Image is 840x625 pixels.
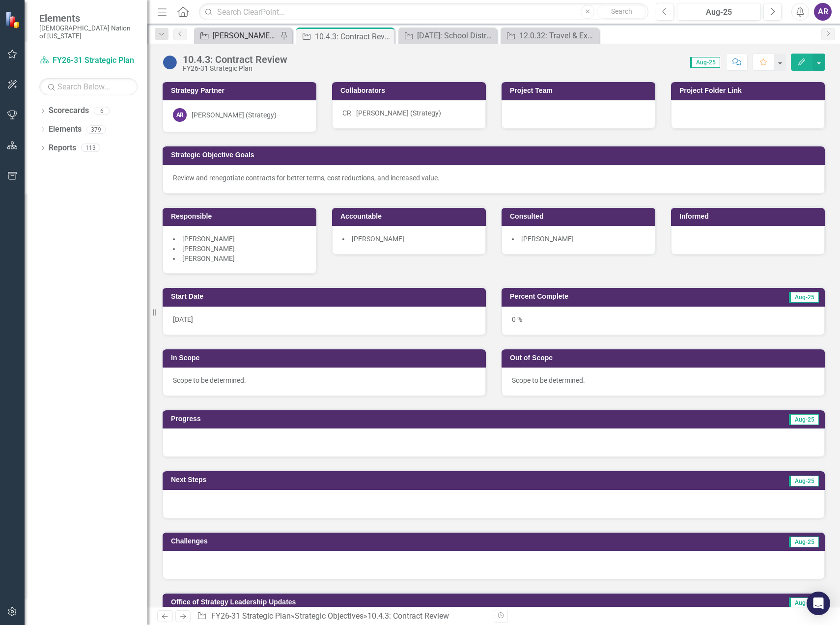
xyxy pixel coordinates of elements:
a: Scorecards [49,105,89,116]
a: Strategic Objectives [295,611,364,621]
div: 113 [81,144,100,152]
span: Aug-25 [789,414,819,425]
div: 0 % [502,307,825,335]
span: Aug-25 [789,597,819,608]
p: Scope to be determined. [512,375,814,385]
a: 12.0.32: Travel & Expense Management Process [503,29,596,42]
a: Elements [49,124,82,135]
span: Aug-25 [789,476,819,486]
h3: Progress [171,415,489,423]
a: [DATE]: School District Donation Appropriation [401,29,494,42]
a: [PERSON_NAME] SO's [196,29,278,42]
small: [DEMOGRAPHIC_DATA] Nation of [US_STATE] [39,24,138,40]
img: Not Started [162,55,178,70]
input: Search ClearPoint... [199,3,648,21]
input: Search Below... [39,78,138,95]
button: AR [814,3,832,21]
h3: Accountable [340,213,481,220]
h3: Percent Complete [510,293,713,300]
h3: Collaborators [340,87,481,94]
span: [DATE] [173,315,193,323]
div: Review and renegotiate contracts for better terms, cost reductions, and increased value. [173,173,814,183]
div: 10.4.3: Contract Review [183,54,287,65]
div: AR [173,108,187,122]
span: [PERSON_NAME] [352,235,404,243]
div: 10.4.3: Contract Review [367,611,449,621]
h3: Out of Scope [510,354,820,362]
h3: Strategic Objective Goals [171,151,820,159]
h3: In Scope [171,354,481,362]
h3: Challenges [171,538,523,545]
h3: Start Date [171,293,481,300]
button: Search [597,5,646,19]
span: Aug-25 [789,537,819,547]
h3: Strategy Partner [171,87,311,94]
span: Search [611,7,632,15]
div: 6 [94,107,110,115]
div: 12.0.32: Travel & Expense Management Process [519,29,596,42]
a: FY26-31 Strategic Plan [211,611,291,621]
div: [PERSON_NAME] SO's [213,29,278,42]
div: [DATE]: School District Donation Appropriation [417,29,494,42]
h3: Responsible [171,213,311,220]
span: [PERSON_NAME] [182,235,235,243]
h3: Next Steps [171,476,518,483]
div: 379 [86,125,106,134]
span: Elements [39,12,138,24]
div: FY26-31 Strategic Plan [183,65,287,72]
div: CR [342,108,351,118]
span: [PERSON_NAME] [182,245,235,253]
span: [PERSON_NAME] [182,255,235,262]
h3: Project Team [510,87,650,94]
span: [PERSON_NAME] [521,235,574,243]
div: Open Intercom Messenger [807,592,830,615]
div: » » [197,611,486,622]
div: [PERSON_NAME] (Strategy) [356,108,441,118]
h3: Consulted [510,213,650,220]
h3: Informed [679,213,820,220]
div: 10.4.3: Contract Review [315,30,392,43]
span: Aug-25 [690,57,720,68]
h3: Project Folder Link [679,87,820,94]
img: ClearPoint Strategy [5,11,22,28]
h3: Office of Strategy Leadership Updates [171,598,691,606]
div: Aug-25 [680,6,757,18]
a: FY26-31 Strategic Plan [39,55,138,66]
button: Aug-25 [677,3,761,21]
a: Reports [49,142,76,154]
span: Aug-25 [789,292,819,303]
p: Scope to be determined. [173,375,476,385]
div: [PERSON_NAME] (Strategy) [192,110,277,120]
